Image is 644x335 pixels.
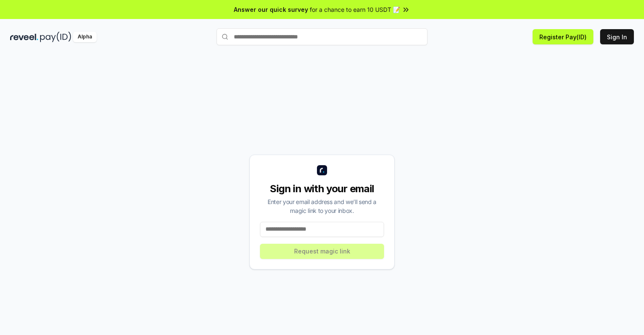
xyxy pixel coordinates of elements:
button: Sign In [600,29,634,44]
div: Alpha [73,32,97,42]
div: Sign in with your email [260,182,384,196]
span: for a chance to earn 10 USDT 📝 [310,5,400,14]
button: Register Pay(ID) [533,29,593,44]
div: Enter your email address and we’ll send a magic link to your inbox. [260,197,384,215]
img: logo_small [317,165,327,175]
span: Answer our quick survey [234,5,308,14]
img: reveel_dark [10,32,38,42]
img: pay_id [40,32,71,42]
